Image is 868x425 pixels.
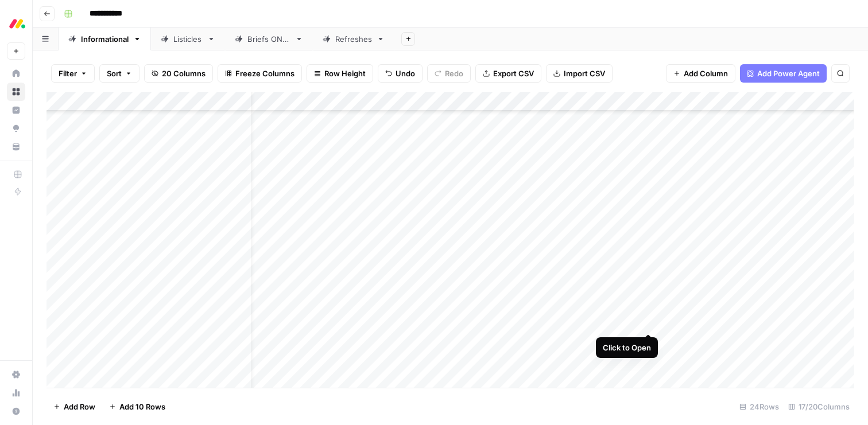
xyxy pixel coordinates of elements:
[59,28,151,50] a: Informational
[7,101,25,119] a: Insights
[603,342,651,353] div: Click to Open
[396,68,415,79] span: Undo
[173,33,203,45] div: Listicles
[218,64,302,83] button: Freeze Columns
[7,64,25,83] a: Home
[162,68,206,79] span: 20 Columns
[666,64,735,83] button: Add Column
[151,28,225,50] a: Listicles
[684,68,728,79] span: Add Column
[102,397,172,416] button: Add 10 Rows
[378,64,423,83] button: Undo
[475,64,541,83] button: Export CSV
[81,33,129,45] div: Informational
[307,64,373,83] button: Row Height
[784,397,854,416] div: 17/20 Columns
[564,68,605,79] span: Import CSV
[740,64,827,83] button: Add Power Agent
[735,397,784,416] div: 24 Rows
[247,33,290,45] div: Briefs ONLY
[7,138,25,156] a: Your Data
[313,28,394,50] a: Refreshes
[7,365,25,384] a: Settings
[64,401,95,412] span: Add Row
[445,68,463,79] span: Redo
[99,64,139,83] button: Sort
[119,401,165,412] span: Add 10 Rows
[225,28,313,50] a: Briefs ONLY
[546,64,613,83] button: Import CSV
[51,64,95,83] button: Filter
[46,397,102,416] button: Add Row
[107,68,122,79] span: Sort
[7,384,25,402] a: Usage
[7,402,25,420] button: Help + Support
[7,83,25,101] a: Browse
[7,13,28,34] img: Monday.com Logo
[757,68,820,79] span: Add Power Agent
[335,33,372,45] div: Refreshes
[324,68,366,79] span: Row Height
[144,64,213,83] button: 20 Columns
[427,64,471,83] button: Redo
[59,68,77,79] span: Filter
[235,68,294,79] span: Freeze Columns
[7,119,25,138] a: Opportunities
[493,68,534,79] span: Export CSV
[7,9,25,38] button: Workspace: Monday.com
